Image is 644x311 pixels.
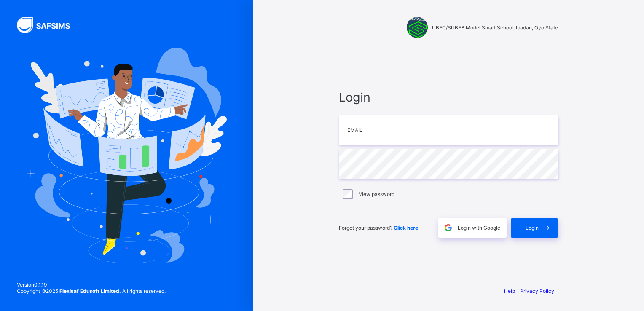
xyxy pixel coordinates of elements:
label: View password [359,191,394,197]
img: Hero Image [26,48,227,263]
span: Forgot your password? [339,225,418,231]
img: SAFSIMS Logo [17,17,80,33]
span: Version 0.1.19 [17,282,166,288]
span: Login [526,225,539,231]
a: Help [504,288,515,294]
a: Privacy Policy [520,288,554,294]
img: google.396cfc9801f0270233282035f929180a.svg [443,223,453,233]
span: UBEC/SUBEB Model Smart School, Ibadan, Oyo State [432,24,558,31]
strong: Flexisaf Edusoft Limited. [59,288,121,294]
span: Login [339,90,558,105]
span: Login with Google [458,225,500,231]
a: Click here [394,225,418,231]
span: Copyright © 2025 All rights reserved. [17,288,166,294]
